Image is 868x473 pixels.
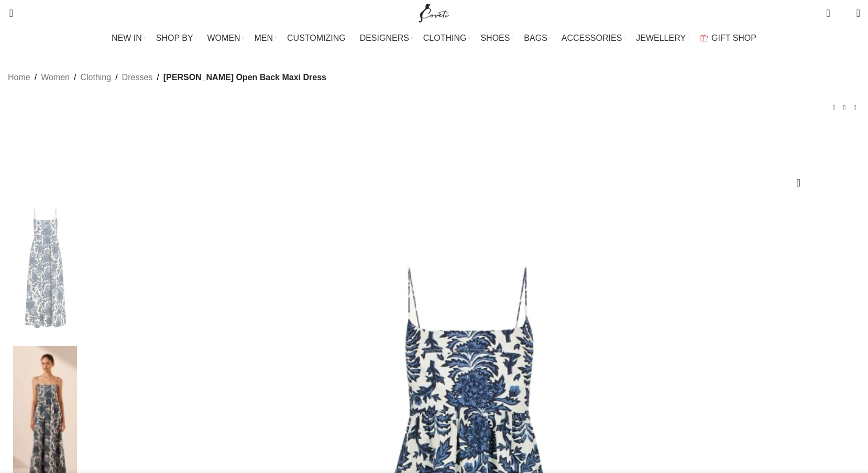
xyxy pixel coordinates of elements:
a: Home [8,71,30,84]
a: Dresses [122,71,153,84]
span: ACCESSORIES [562,33,622,43]
a: NEW IN [112,28,146,49]
a: 0 [821,3,835,24]
span: SHOES [480,33,510,43]
a: Clothing [80,71,111,84]
img: Diana Low Open Back Maxi Dress [13,194,77,340]
a: SHOP BY [156,28,197,49]
span: CLOTHING [423,33,467,43]
span: JEWELLERY [636,33,686,43]
a: Previous product [829,102,839,113]
span: SHOP BY [156,33,193,43]
a: BAGS [524,28,551,49]
span: 0 [840,10,848,18]
a: DESIGNERS [360,28,413,49]
a: CLOTHING [423,28,470,49]
a: WOMEN [207,28,244,49]
a: CUSTOMIZING [287,28,349,49]
a: Next product [850,102,860,113]
nav: Breadcrumb [8,71,326,84]
a: Site logo [416,8,452,17]
span: MEN [255,33,273,43]
a: Search [3,3,13,24]
span: NEW IN [112,33,142,43]
a: SHOES [480,28,513,49]
a: JEWELLERY [636,28,689,49]
a: ACCESSORIES [562,28,626,49]
a: GIFT SHOP [700,28,756,49]
span: WOMEN [207,33,240,43]
img: GiftBag [700,35,708,41]
span: CUSTOMIZING [287,33,346,43]
span: GIFT SHOP [711,33,756,43]
span: [PERSON_NAME] Open Back Maxi Dress [163,71,326,84]
span: BAGS [524,33,547,43]
a: MEN [255,28,277,49]
span: DESIGNERS [360,33,409,43]
a: Women [41,71,70,84]
div: Main navigation [3,28,865,49]
span: 0 [827,5,835,13]
div: My Wishlist [838,3,849,24]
